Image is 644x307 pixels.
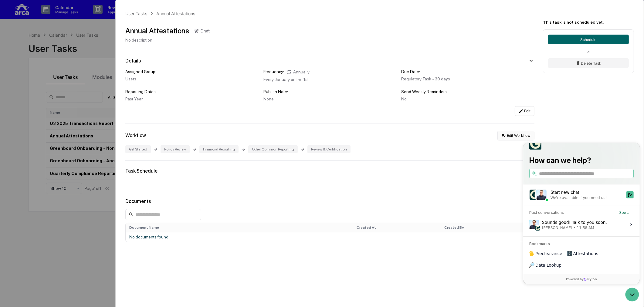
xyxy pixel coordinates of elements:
div: Get Started [125,145,151,153]
span: [PERSON_NAME] [19,83,49,87]
div: Draft [201,29,210,33]
button: Schedule [548,35,629,44]
img: 1746055101610-c473b297-6a78-478c-a979-82029cc54cd1 [6,46,17,57]
button: See all [94,66,110,73]
div: User Tasks [125,11,147,16]
div: Frequency: [263,69,284,75]
a: Powered byPylon [43,134,73,139]
span: Pylon [60,134,73,139]
div: Users [125,76,259,81]
button: Edit [515,106,534,116]
th: Document Name [126,223,353,232]
img: 8933085812038_c878075ebb4cc5468115_72.jpg [13,46,24,57]
span: Attestations [50,108,75,114]
div: Past conversations [6,67,41,72]
span: 11:58 AM [54,83,71,87]
td: No documents found [126,232,534,242]
div: Review & Certification [307,145,351,153]
div: No [401,96,534,101]
div: Regulatory Task - 30 days [401,76,534,81]
span: Preclearance [12,108,39,114]
a: 🔎Data Lookup [4,117,41,128]
div: Reporting Dates: [125,89,259,94]
div: Send Weekly Reminders: [401,89,534,94]
div: 🖐️ [6,108,11,113]
div: Policy Review [161,145,190,153]
div: Annual Attestations [125,26,189,35]
div: Task Schedule [125,168,534,174]
div: Annually [286,69,310,75]
a: 🖐️Preclearance [4,105,42,116]
button: Start new chat [103,48,110,56]
p: How can we help? [6,13,110,22]
div: Every January on the 1st [263,77,397,82]
div: This task is not scheduled yet. [543,20,634,25]
div: Financial Reporting [199,145,239,153]
div: No description [125,38,210,42]
div: Past Year [125,96,259,101]
div: Details [125,58,141,64]
button: Edit Workflow [497,131,534,140]
div: 🔎 [6,120,11,125]
div: Other Common Reporting [248,145,298,153]
img: 1746055101610-c473b297-6a78-478c-a979-82029cc54cd1 [12,83,17,88]
span: • [50,83,53,87]
div: Start new chat [27,46,100,52]
div: Workflow [125,133,146,138]
div: Annual Attestations [156,11,195,16]
img: Jack Rasmussen [6,77,16,86]
div: Due Date: [401,69,534,74]
a: 🗄️Attestations [42,105,78,116]
th: Created At [353,223,441,232]
div: 🗄️ [44,108,49,113]
div: Publish Note: [263,89,397,94]
div: Assigned Group: [125,69,259,74]
th: Created By [441,223,534,232]
span: Data Lookup [12,119,38,125]
iframe: Open customer support [625,287,641,303]
button: Delete Task [548,58,629,68]
div: We're available if you need us! [27,52,83,57]
div: or [548,49,629,53]
div: Documents [125,198,534,204]
iframe: Customer support window [523,143,640,284]
div: None [263,96,397,101]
